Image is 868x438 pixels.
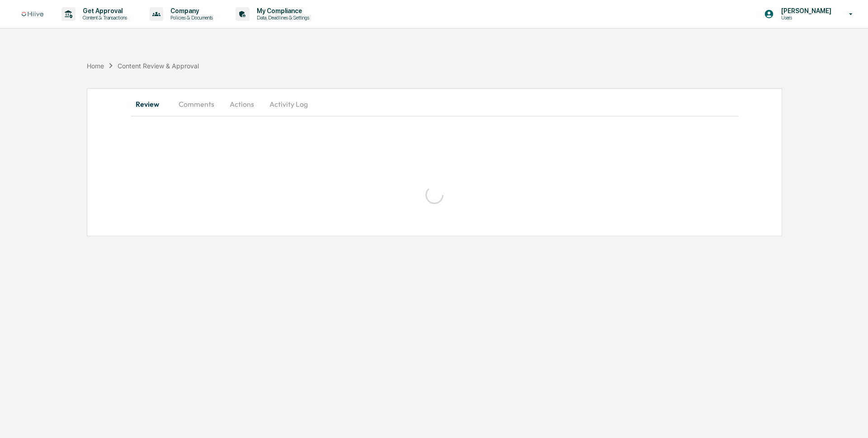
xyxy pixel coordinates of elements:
p: Content & Transactions [75,14,132,21]
div: Home [87,62,104,70]
button: Review [131,93,171,115]
button: Actions [222,93,262,115]
p: Data, Deadlines & Settings [250,14,314,21]
p: Users [774,14,836,21]
div: Content Review & Approval [118,62,199,70]
p: My Compliance [250,7,314,14]
p: [PERSON_NAME] [774,7,836,14]
p: Company [163,7,217,14]
button: Comments [171,93,222,115]
p: Get Approval [75,7,132,14]
div: secondary tabs example [131,93,738,115]
button: Activity Log [262,93,315,115]
img: logo [22,12,43,17]
p: Policies & Documents [163,14,217,21]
